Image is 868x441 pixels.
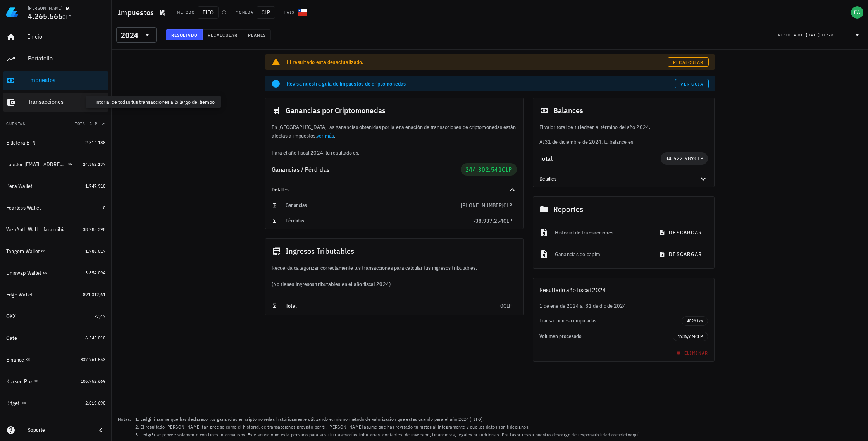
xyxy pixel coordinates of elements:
[84,335,105,341] span: -6.345.010
[3,28,108,47] a: Inicio
[654,247,708,261] button: descargar
[203,29,243,40] button: Recalcular
[3,50,108,68] a: Portafolio
[140,415,640,423] li: LedgiFi asume que has declarado tus ganancias en criptomonedas históricamente utilizando el mismo...
[3,329,108,347] a: Gate -6.345.010
[28,33,105,40] div: Inicio
[28,98,105,105] div: Transacciones
[555,246,648,263] div: Ganancias de capital
[661,251,702,258] span: descargar
[539,318,682,324] div: Transacciones computadas
[265,98,523,123] div: Ganancias por Criptomonedas
[539,123,708,131] p: El valor total de tu ledger al término del año 2024.
[533,278,715,301] div: Resultado año fiscal 2024
[672,347,711,358] button: Eliminar
[687,317,703,325] span: 4026 txs
[661,229,702,236] span: descargar
[112,413,868,441] footer: Notas:
[28,5,62,11] div: [PERSON_NAME]
[121,31,138,39] div: 2024
[3,220,108,239] a: WebAuth Wallet farancibia 38.285.398
[539,155,661,162] div: Total
[298,8,307,17] div: CL-icon
[3,93,108,112] a: Transacciones
[6,378,32,385] div: Kraken Pro
[6,357,24,363] div: Binance
[243,29,271,40] button: Planes
[533,197,715,222] div: Reportes
[533,301,715,310] div: 1 de ene de 2024 al 31 de dic de 2024.
[118,6,157,19] h1: Impuestos
[272,165,330,173] span: Ganancias / Pérdidas
[539,176,690,182] div: Detalles
[171,32,198,38] span: Resultado
[695,333,703,339] span: CLP
[474,217,503,224] span: -38.937.254
[6,270,41,276] div: Uniswap Wallet
[465,165,502,173] span: 244.302.541
[6,140,36,146] div: Billetera ETN
[3,133,108,152] a: Billetera ETN 2.814.188
[236,9,253,16] div: Moneda
[6,161,66,168] div: Lobster [EMAIL_ADDRESS][DOMAIN_NAME]
[265,239,523,264] div: Ingresos Tributables
[6,313,16,320] div: OKX
[851,6,863,19] div: avatar
[678,333,695,339] span: 1736,7 M
[317,132,334,139] a: ver más
[28,427,90,433] div: Soporte
[257,6,275,19] span: CLP
[287,80,675,88] div: Revisa nuestra guía de impuestos de criptomonedas
[3,394,108,412] a: Bitget 2.019.690
[198,6,219,19] span: FIFO
[140,423,640,431] li: El resultado [PERSON_NAME] tan preciso como el historial de transacciones provisto por ti. [PERSO...
[3,372,108,391] a: Kraken Pro 106.752.669
[6,6,19,19] img: LedgiFi
[503,217,512,224] span: CLP
[6,291,33,298] div: Edge Wallet
[286,302,297,309] span: Total
[85,248,105,254] span: 1.788.517
[6,205,41,211] div: Fearless Wallet
[83,161,105,167] span: 24.352.137
[3,155,108,174] a: Lobster [EMAIL_ADDRESS][DOMAIN_NAME] 24.352.137
[3,115,108,133] button: CuentasTotal CLP
[533,123,715,146] div: Al 31 de diciembre de 2024, tu balance es
[668,57,709,67] a: Recalcular
[3,71,108,90] a: Impuestos
[3,307,108,326] a: OKX -7,47
[79,357,105,362] span: -337.761.553
[284,9,294,16] div: País
[3,177,108,195] a: Pera Wallet 1.747.910
[265,123,523,157] div: En [GEOGRAPHIC_DATA] las ganancias obtenidas por la enajenación de transacciones de criptomonedas...
[500,302,503,309] span: 0
[62,14,71,21] span: CLP
[502,165,512,173] span: CLP
[680,81,703,87] span: Ver guía
[85,270,105,276] span: 3.854.094
[95,313,105,319] span: -7,47
[6,248,40,255] div: Tangem Wallet
[694,155,704,162] span: CLP
[461,202,503,209] span: [PHONE_NUMBER]
[75,121,98,126] span: Total CLP
[675,350,708,356] span: Eliminar
[533,98,715,123] div: Balances
[773,28,866,42] div: Resultado:[DATE] 10:28
[265,182,523,198] div: Detalles
[286,218,474,224] div: Pérdidas
[248,32,266,38] span: Planes
[286,202,461,208] div: Ganancias
[555,224,648,241] div: Historial de transacciones
[503,302,512,309] span: CLP
[806,31,834,39] div: [DATE] 10:28
[177,9,195,16] div: Método
[3,242,108,260] a: Tangem Wallet 1.788.517
[166,29,203,40] button: Resultado
[539,333,673,339] div: Volumen procesado
[83,226,105,232] span: 38.285.398
[6,226,66,233] div: WebAuth Wallet farancibia
[6,183,33,189] div: Pera Wallet
[116,27,157,43] div: 2024
[287,58,668,66] div: El resultado esta desactualizado.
